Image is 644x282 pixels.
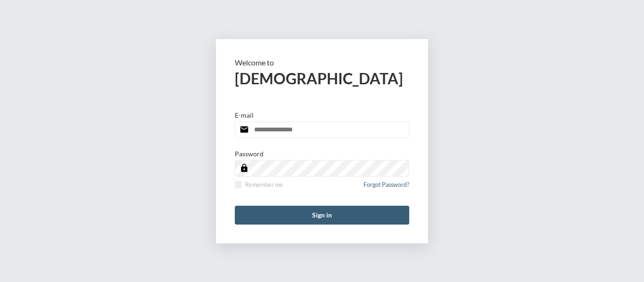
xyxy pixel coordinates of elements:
[235,69,409,88] h2: [DEMOGRAPHIC_DATA]
[235,150,264,158] p: Password
[363,181,409,194] a: Forgot Password?
[235,181,283,188] label: Remember me
[235,206,409,225] button: Sign in
[235,58,409,67] p: Welcome to
[235,111,254,119] p: E-mail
